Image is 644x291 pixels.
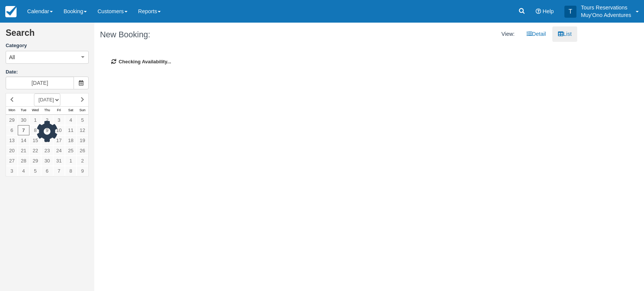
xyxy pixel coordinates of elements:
[18,125,29,135] a: 7
[543,8,554,14] span: Help
[564,6,576,18] div: T
[6,42,89,49] label: Category
[6,69,89,76] label: Date:
[6,28,89,42] h2: Search
[581,11,631,19] p: Muy'Ono Adventures
[536,9,541,14] i: Help
[552,26,577,42] a: List
[5,6,17,17] img: checkfront-main-nav-mini-logo.png
[100,30,330,39] h1: New Booking:
[100,47,572,77] div: Checking Availability...
[581,4,631,11] p: Tours Reservations
[9,54,15,61] span: All
[521,26,552,42] a: Detail
[496,26,520,42] li: View:
[6,51,89,64] button: All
